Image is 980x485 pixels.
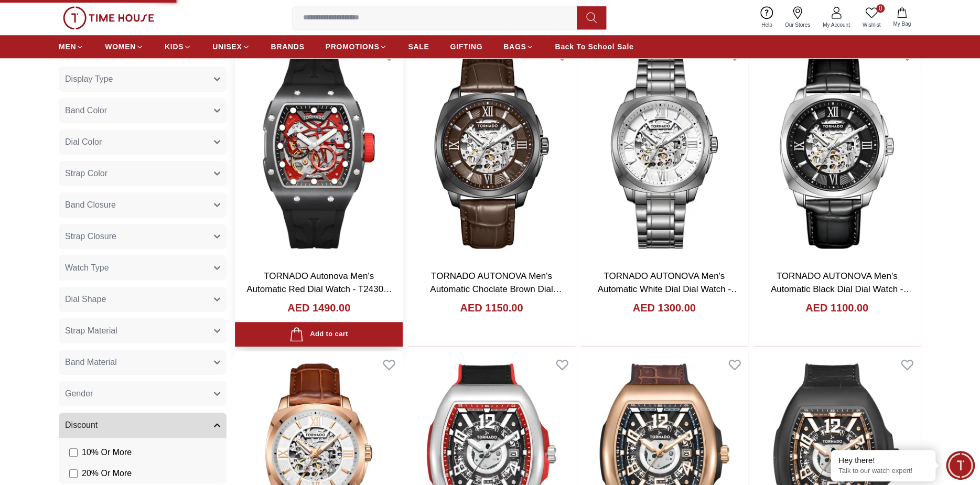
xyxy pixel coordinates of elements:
[59,318,227,343] button: Strap Material
[597,271,739,308] a: TORNADO AUTONOVA Men's Automatic White Dial Dial Watch - T7316-XBXW
[460,300,523,315] h4: AED 1150.00
[889,20,915,28] span: My Bag
[430,271,562,308] a: TORNADO AUTONOVA Men's Automatic Choclate Brown Dial Watch - T7316-XLDD
[59,413,227,438] button: Discount
[503,41,526,52] span: BAGS
[65,419,98,432] span: Discount
[887,5,917,30] button: My Bag
[59,37,84,56] a: MEN
[63,6,154,29] img: ...
[65,230,116,243] span: Strap Closure
[65,293,106,306] span: Dial Shape
[408,37,429,56] a: SALE
[59,224,227,249] button: Strap Closure
[212,37,250,56] a: UNISEX
[65,262,109,274] span: Watch Type
[876,4,885,13] span: 0
[59,255,227,281] button: Watch Type
[555,37,633,56] a: Back To School Sale
[82,446,132,459] span: 10 % Or More
[59,350,227,375] button: Band Material
[287,300,350,315] h4: AED 1490.00
[819,21,854,29] span: My Account
[633,300,696,315] h4: AED 1300.00
[65,73,113,85] span: Display Type
[65,356,117,369] span: Band Material
[779,4,816,31] a: Our Stores
[59,161,227,186] button: Strap Color
[271,41,305,52] span: BRANDS
[105,41,136,52] span: WOMEN
[838,455,928,466] div: Hey there!
[65,136,102,148] span: Dial Color
[65,167,107,180] span: Strap Color
[450,41,482,52] span: GIFTING
[246,271,392,308] a: TORNADO Autonova Men's Automatic Red Dial Watch - T24302-XSBB
[69,469,78,478] input: 20% Or More
[580,41,748,261] img: TORNADO AUTONOVA Men's Automatic White Dial Dial Watch - T7316-XBXW
[326,41,380,52] span: PROMOTIONS
[59,41,76,52] span: MEN
[771,271,912,308] a: TORNADO AUTONOVA Men's Automatic Black Dial Dial Watch - T7316-SLBB
[838,467,928,476] p: Talk to our watch expert!
[59,98,227,123] button: Band Color
[755,4,779,31] a: Help
[165,37,191,56] a: KIDS
[59,287,227,312] button: Dial Shape
[105,37,144,56] a: WOMEN
[59,381,227,406] button: Gender
[407,41,575,261] img: TORNADO AUTONOVA Men's Automatic Choclate Brown Dial Watch - T7316-XLDD
[503,37,534,56] a: BAGS
[757,21,777,29] span: Help
[82,467,132,480] span: 20 % Or More
[805,300,868,315] h4: AED 1100.00
[65,387,93,400] span: Gender
[65,104,107,117] span: Band Color
[235,41,403,261] img: TORNADO Autonova Men's Automatic Red Dial Watch - T24302-XSBB
[59,67,227,92] button: Display Type
[212,41,242,52] span: UNISEX
[65,199,116,211] span: Band Closure
[858,21,885,29] span: Wishlist
[555,41,633,52] span: Back To School Sale
[65,325,117,337] span: Strap Material
[856,4,887,31] a: 0Wishlist
[289,327,348,341] div: Add to cart
[235,322,403,347] button: Add to cart
[946,451,975,480] div: Chat Widget
[326,37,387,56] a: PROMOTIONS
[781,21,814,29] span: Our Stores
[59,192,227,218] button: Band Closure
[753,41,921,261] img: TORNADO AUTONOVA Men's Automatic Black Dial Dial Watch - T7316-SLBB
[165,41,184,52] span: KIDS
[69,448,78,457] input: 10% Or More
[271,37,305,56] a: BRANDS
[408,41,429,52] span: SALE
[450,37,482,56] a: GIFTING
[59,130,227,155] button: Dial Color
